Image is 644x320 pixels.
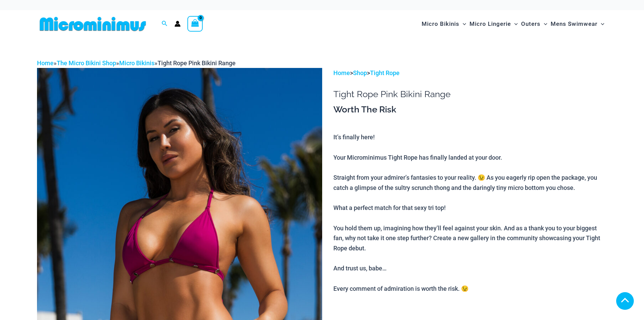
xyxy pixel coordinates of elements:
[333,68,607,78] p: > >
[119,59,154,67] a: Micro Bikinis
[158,59,236,67] span: Tight Rope Pink Bikini Range
[333,132,607,294] p: It’s finally here! Your Microminimus Tight Rope has finally landed at your door. Straight from yo...
[353,69,367,76] a: Shop
[419,13,607,35] nav: Site Navigation
[519,14,549,34] a: OutersMenu ToggleMenu Toggle
[333,104,607,115] h3: Worth The Risk
[37,16,149,32] img: MM SHOP LOGO FLAT
[174,21,181,27] a: Account icon link
[468,14,519,34] a: Micro LingerieMenu ToggleMenu Toggle
[511,15,518,33] span: Menu Toggle
[333,69,350,76] a: Home
[57,59,116,67] a: The Micro Bikini Shop
[370,69,400,76] a: Tight Rope
[521,15,540,33] span: Outers
[162,20,168,28] a: Search icon link
[37,59,236,67] span: » » »
[597,15,604,33] span: Menu Toggle
[187,16,203,32] a: View Shopping Cart, empty
[540,15,547,33] span: Menu Toggle
[420,14,468,34] a: Micro BikinisMenu ToggleMenu Toggle
[470,15,511,33] span: Micro Lingerie
[459,15,466,33] span: Menu Toggle
[549,14,606,34] a: Mens SwimwearMenu ToggleMenu Toggle
[551,15,597,33] span: Mens Swimwear
[37,59,54,67] a: Home
[422,15,459,33] span: Micro Bikinis
[333,89,607,100] h1: Tight Rope Pink Bikini Range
